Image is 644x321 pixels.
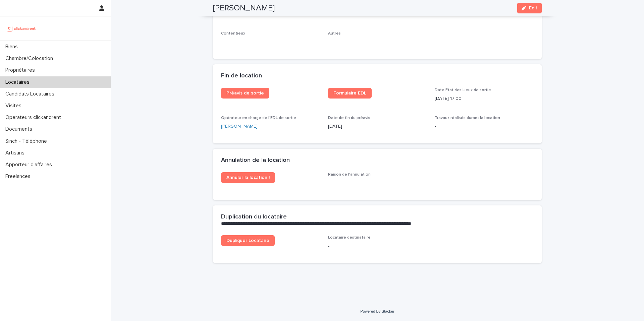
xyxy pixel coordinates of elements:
[221,72,262,80] h2: Fin de location
[328,39,427,46] p: -
[3,114,66,121] p: Operateurs clickandrent
[226,91,264,95] span: Préavis de sortie
[221,116,296,120] span: Opérateur en charge de l'EDL de sortie
[3,162,57,168] p: Apporteur d'affaires
[328,116,370,120] span: Date de fin du préavis
[3,126,38,132] p: Documents
[3,67,40,73] p: Propriétaires
[226,175,270,180] span: Annuler la location !
[435,123,534,130] p: -
[221,157,290,164] h2: Annulation de la location
[3,44,23,50] p: Biens
[221,213,287,221] h2: Duplication du locataire
[3,173,36,180] p: Freelances
[226,238,269,243] span: Dupliquer Locataire
[435,116,500,120] span: Travaux réalisés durant la location
[221,235,275,246] a: Dupliquer Locataire
[328,173,371,177] span: Raison de l'annulation
[213,3,275,13] h2: [PERSON_NAME]
[328,123,427,130] p: [DATE]
[529,6,537,10] span: Edit
[221,172,275,183] a: Annuler la location !
[3,79,35,85] p: Locataires
[3,138,52,144] p: Sinch - Téléphone
[328,88,372,99] a: Formulaire EDL
[221,39,320,46] p: -
[328,180,427,187] p: -
[3,103,27,109] p: Visites
[221,88,269,99] a: Préavis de sortie
[3,55,58,62] p: Chambre/Colocation
[435,88,491,92] span: Date Etat des Lieux de sortie
[333,91,366,95] span: Formulaire EDL
[435,95,534,102] p: [DATE] 17:00
[3,91,60,97] p: Candidats Locataires
[328,243,427,250] p: -
[517,3,542,13] button: Edit
[328,31,341,36] span: Autres
[328,236,371,240] span: Locataire destinataire
[5,22,38,35] img: UCB0brd3T0yccxBKYDjQ
[3,150,30,156] p: Artisans
[360,309,394,313] a: Powered By Stacker
[221,123,258,130] a: [PERSON_NAME]
[221,31,245,36] span: Contentieux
